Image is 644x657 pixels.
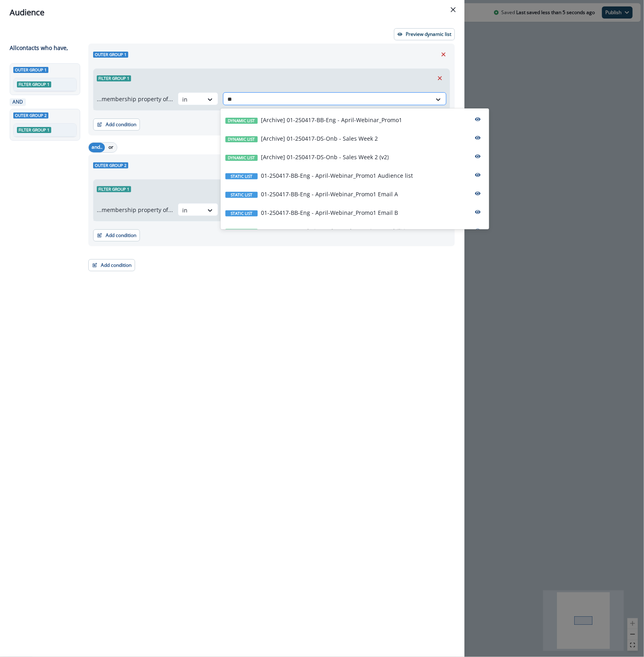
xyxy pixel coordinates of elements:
[225,136,258,142] span: Dynamic list
[93,119,140,131] button: Add condition
[447,3,460,16] button: Close
[97,75,131,81] span: Filter group 1
[471,225,484,237] button: preview
[97,206,173,214] p: ...membership property of...
[394,28,455,40] button: Preview dynamic list
[225,173,258,179] span: Static list
[471,150,484,162] button: preview
[261,153,389,161] p: [Archive] 01-250417-DS-Onb - Sales Week 2 (v2)
[406,31,451,37] p: Preview dynamic list
[97,186,131,192] span: Filter group 1
[471,187,484,200] button: preview
[225,210,258,216] span: Static list
[434,72,446,84] button: Remove
[17,81,51,87] span: Filter group 1
[225,229,258,235] span: Dynamic list
[261,116,402,124] p: [Archive] 01-250417-BB-Eng - April-Webinar_Promo1
[225,192,258,198] span: Static list
[88,259,135,271] button: Add condition
[13,67,48,73] span: Outer group 1
[471,132,484,144] button: preview
[471,206,484,218] button: preview
[471,169,484,181] button: preview
[89,143,105,152] button: and..
[93,52,128,58] span: Outer group 1
[97,95,173,103] p: ...membership property of...
[225,155,258,161] span: Dynamic list
[93,229,140,241] button: Add condition
[93,162,128,168] span: Outer group 2
[11,98,24,106] p: AND
[261,134,378,143] p: [Archive] 01-250417-DS-Onb - Sales Week 2
[13,112,48,119] span: Outer group 2
[437,48,450,60] button: Remove
[261,171,413,180] p: 01-250417-BB-Eng - April-Webinar_Promo1 Audience list
[261,227,411,235] p: 01-250907-BB- Admin - Enhanced reporting capabilities
[261,208,398,217] p: 01-250417-BB-Eng - April-Webinar_Promo1 Email B
[10,6,455,19] div: Audience
[261,190,398,198] p: 01-250417-BB-Eng - April-Webinar_Promo1 Email A
[17,127,51,133] span: Filter group 1
[471,113,484,125] button: preview
[105,143,117,152] button: or
[225,118,258,124] span: Dynamic list
[10,44,68,52] p: All contact s who have,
